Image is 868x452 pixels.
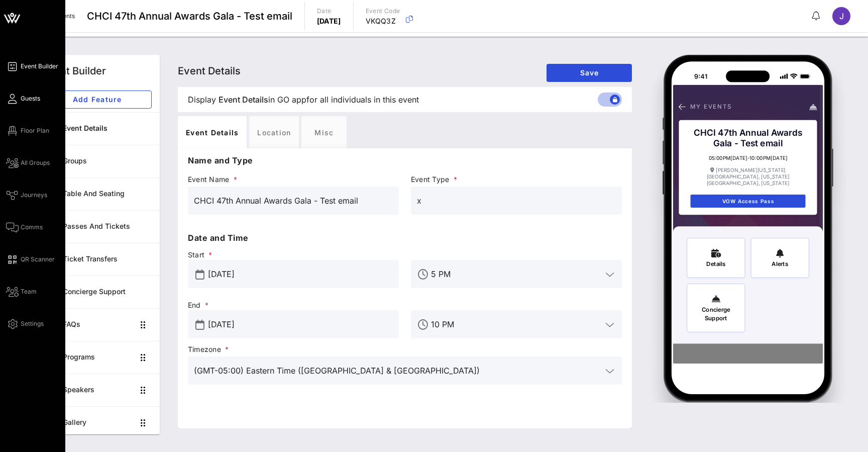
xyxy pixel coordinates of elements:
span: Comms [21,223,43,232]
input: Start Date [208,266,393,282]
div: Groups [63,157,152,165]
button: prepend icon [195,269,204,280]
span: Event Name [188,174,399,185]
div: Misc [301,116,347,148]
span: Timezone [188,344,622,354]
a: Journeys [6,189,47,201]
input: End Date [208,316,393,332]
input: Event Type [417,193,616,209]
div: Location [249,116,299,148]
span: Event Details [178,65,241,77]
a: Ticket Transfers [34,243,160,276]
a: Gallery [34,406,160,439]
a: Table and Seating [34,177,160,210]
a: All Groups [6,157,50,169]
div: Concierge Support [63,288,152,296]
a: Settings [6,318,44,330]
span: for all individuals in this event [306,94,419,106]
span: CHCI 47th Annual Awards Gala - Test email [87,9,292,24]
a: QR Scanner [6,253,55,265]
span: All Groups [21,158,50,167]
a: Concierge Support [34,276,160,308]
div: Event Details [178,116,247,148]
span: Start [188,250,399,260]
div: Event Details [63,124,152,133]
span: Floor Plan [21,126,49,135]
span: Team [21,287,37,296]
div: Speakers [63,386,134,394]
input: Timezone [194,363,602,379]
span: QR Scanner [21,255,55,264]
span: Display in GO app [188,94,419,106]
div: Ticket Transfers [63,255,152,263]
a: Passes and Tickets [34,210,160,243]
input: Event Name [194,193,393,209]
span: Save [555,68,624,77]
div: Gallery [63,418,134,427]
div: J [832,7,850,25]
span: Guests [21,94,40,103]
span: Settings [21,319,44,328]
div: Passes and Tickets [63,222,152,231]
a: Event Builder [6,60,58,72]
div: Programs [63,353,134,361]
a: Speakers [34,374,160,406]
button: Save [547,64,632,82]
span: Journeys [21,191,47,200]
div: Event Builder [42,63,106,78]
a: Team [6,286,37,298]
a: Programs [34,341,160,374]
p: [DATE] [317,16,341,26]
span: Event Type [411,174,622,185]
span: J [839,11,844,21]
span: Add Feature [51,95,143,104]
p: Date and Time [188,232,622,244]
span: Event Details [219,94,268,106]
a: Floor Plan [6,125,49,137]
a: Comms [6,221,43,233]
input: End Time [431,316,602,332]
input: Start Time [431,266,602,282]
span: Event Builder [21,62,58,71]
div: Table and Seating [63,190,152,198]
p: VKQQ3Z [366,16,400,26]
div: FAQs [63,320,134,329]
button: Add Feature [42,91,152,109]
p: Event Code [366,6,400,16]
a: Guests [6,93,40,105]
a: Event Details [34,112,160,145]
p: Name and Type [188,154,622,166]
p: Date [317,6,341,16]
span: End [188,300,399,310]
button: prepend icon [195,320,204,330]
a: FAQs [34,308,160,341]
a: Groups [34,145,160,177]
